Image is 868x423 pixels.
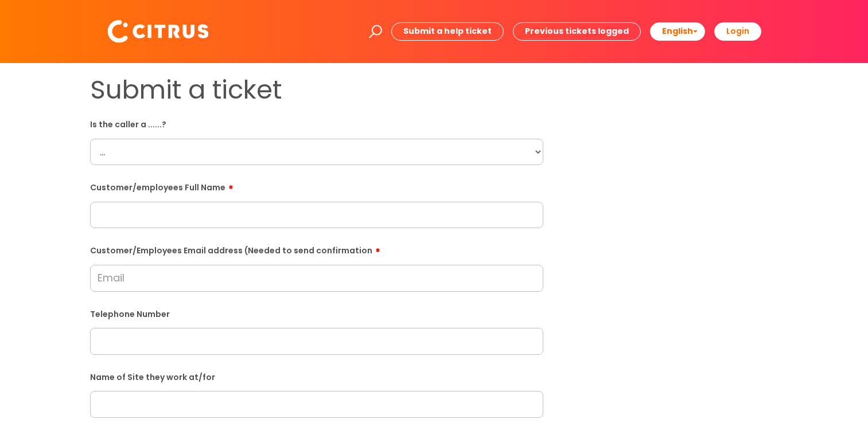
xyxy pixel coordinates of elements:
[90,242,543,256] label: Customer/Employees Email address (Needed to send confirmation
[90,265,543,291] input: Email
[662,25,693,37] span: English
[726,25,749,37] b: Login
[714,22,761,40] a: Login
[90,75,543,105] h1: Submit a ticket
[513,22,641,40] a: Previous tickets logged
[90,117,543,130] label: Is the caller a ......?
[90,370,543,382] label: Name of Site they work at/for
[90,307,543,319] label: Telephone Number
[391,22,504,40] a: Submit a help ticket
[90,179,543,193] label: Customer/employees Full Name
